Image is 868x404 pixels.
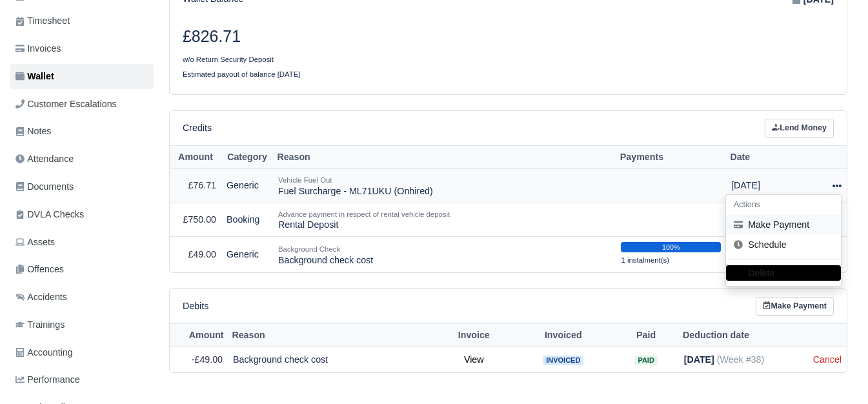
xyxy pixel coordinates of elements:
span: Attendance [15,152,74,167]
a: Schedule [726,235,841,255]
th: Invoice [435,323,513,347]
small: Estimated payout of balance [DATE] [183,70,301,78]
span: Invoices [15,41,61,56]
a: Timesheet [10,8,154,34]
span: Documents [15,179,74,194]
small: Advance payment in respect of rental vehicle deposit [278,210,450,218]
button: Make Payment [726,215,841,235]
a: Cancel [813,354,842,365]
td: Background check cost [273,237,616,272]
th: Amount [170,323,228,347]
a: View [464,354,484,365]
td: £750.00 [170,203,221,237]
td: £76.71 [170,169,221,203]
strong: [DATE] [684,354,714,365]
td: Background check cost [228,347,435,372]
td: Booking [221,203,273,237]
a: Performance [10,367,154,392]
a: Documents [10,174,154,199]
th: Category [221,145,273,169]
a: Customer Escalations [10,92,154,117]
a: Lend Money [765,119,834,137]
a: DVLA Checks [10,202,154,227]
span: Notes [15,124,51,139]
th: Date [726,145,810,169]
h6: Credits [183,123,212,134]
th: Reason [228,323,435,347]
span: Assets [15,235,55,250]
a: Notes [10,119,154,144]
td: Fuel Surcharge - ML71UKU (Onhired) [273,169,616,203]
small: 1 instalment(s) [621,256,669,264]
span: Performance [15,372,80,387]
span: DVLA Checks [15,207,84,222]
div: 100% [621,242,721,252]
span: (Week #38) [717,354,764,365]
td: Rental Deposit [273,203,616,237]
a: Offences [10,257,154,282]
a: Wallet [10,64,154,89]
a: Attendance [10,146,154,172]
h6: Debits [183,301,208,312]
span: Accounting [15,345,73,360]
h6: Actions [726,195,841,215]
span: Invoiced [543,356,583,365]
th: Reason [273,145,616,169]
span: Paid [634,356,657,365]
span: -£49.00 [192,354,223,365]
td: £49.00 [170,237,221,272]
th: Amount [170,145,221,169]
a: Invoices [10,36,154,61]
span: Timesheet [15,14,70,28]
th: Paid [614,323,679,347]
small: Vehicle Fuel Out [278,176,332,184]
th: Invoiced [513,323,614,347]
a: Make Payment [756,297,834,316]
td: Generic [221,169,273,203]
span: Wallet [15,69,54,84]
h3: £826.71 [183,27,499,46]
td: [DATE] [726,169,810,203]
small: w/o Return Security Deposit [183,56,274,63]
a: Accidents [10,285,154,310]
a: Trainings [10,312,154,338]
a: Assets [10,230,154,255]
span: Trainings [15,318,65,332]
a: Accounting [10,340,154,365]
td: Generic [221,237,273,272]
span: Offences [15,262,64,277]
span: Customer Escalations [15,97,117,112]
button: Delete [726,266,841,281]
th: Deduction date [679,323,808,347]
span: Accidents [15,290,67,305]
small: Background Check [278,245,340,253]
th: Payments [616,145,726,169]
